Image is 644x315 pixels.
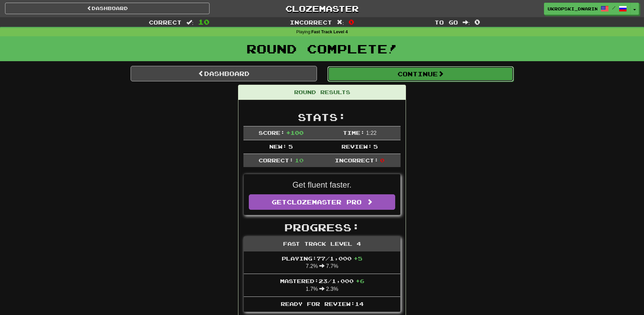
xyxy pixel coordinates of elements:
[2,42,642,55] h1: Round Complete!
[243,112,401,123] h2: Stats:
[280,278,364,284] span: Mastered: 23 / 1,000
[474,18,480,26] span: 0
[288,143,293,150] span: 5
[149,19,182,26] span: Correct
[463,19,470,25] span: :
[259,129,285,136] span: Score:
[287,198,362,206] span: Clozemaster Pro
[249,179,395,191] p: Get fluent faster.
[548,6,597,12] span: ukropski_dnarina
[5,3,210,14] a: Dashboard
[244,251,400,274] li: 7.2% 7.7%
[337,19,344,25] span: :
[198,18,210,26] span: 10
[341,143,372,150] span: Review:
[349,18,354,26] span: 0
[295,157,304,163] span: 10
[366,130,376,136] span: 1 : 22
[282,255,362,262] span: Playing: 77 / 1,000
[373,143,378,150] span: 5
[286,129,304,136] span: + 100
[311,30,348,34] strong: Fast Track Level 4
[220,3,424,14] a: Clozemaster
[380,157,384,163] span: 0
[356,278,364,284] span: + 6
[343,129,365,136] span: Time:
[238,85,406,100] div: Round Results
[335,157,378,163] span: Incorrect:
[131,66,317,81] a: Dashboard
[269,143,287,150] span: New:
[243,222,401,233] h2: Progress:
[434,19,458,26] span: To go
[281,301,364,307] span: Ready for Review: 14
[354,255,362,262] span: + 5
[290,19,332,26] span: Incorrect
[612,5,615,10] span: /
[259,157,293,163] span: Correct:
[186,19,194,25] span: :
[544,3,631,15] a: ukropski_dnarina /
[327,66,514,82] button: Continue
[244,274,400,297] li: 1.7% 2.3%
[244,237,400,251] div: Fast Track Level 4
[249,194,395,210] a: GetClozemaster Pro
